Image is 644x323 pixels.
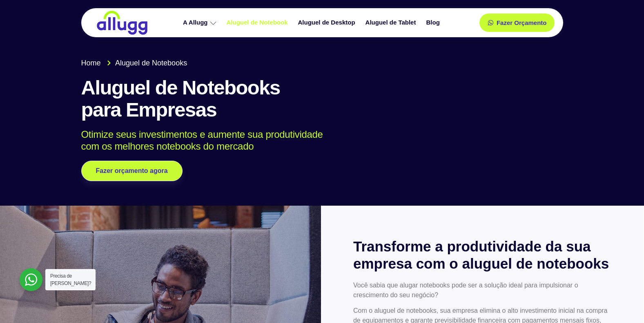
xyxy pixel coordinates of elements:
[81,58,101,69] span: Home
[81,161,183,181] a: Fazer orçamento agora
[479,13,555,32] a: Fazer Orçamento
[223,16,294,30] a: Aluguel de Notebook
[353,238,611,272] h2: Transforme a produtividade da sua empresa com o aluguel de notebooks
[603,284,644,323] iframe: Chat Widget
[361,16,422,30] a: Aluguel de Tablet
[96,168,168,174] span: Fazer orçamento agora
[603,284,644,323] div: Widget de chat
[113,58,187,69] span: Aluguel de Notebooks
[294,16,361,30] a: Aluguel de Desktop
[50,273,91,286] span: Precisa de [PERSON_NAME]?
[179,16,223,30] a: A Allugg
[81,77,563,121] h1: Aluguel de Notebooks para Empresas
[497,20,547,26] span: Fazer Orçamento
[353,280,611,300] p: Você sabia que alugar notebooks pode ser a solução ideal para impulsionar o crescimento do seu ne...
[422,16,446,30] a: Blog
[81,129,551,153] p: Otimize seus investimentos e aumente sua produtividade com os melhores notebooks do mercado
[96,10,149,35] img: locação de TI é Allugg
